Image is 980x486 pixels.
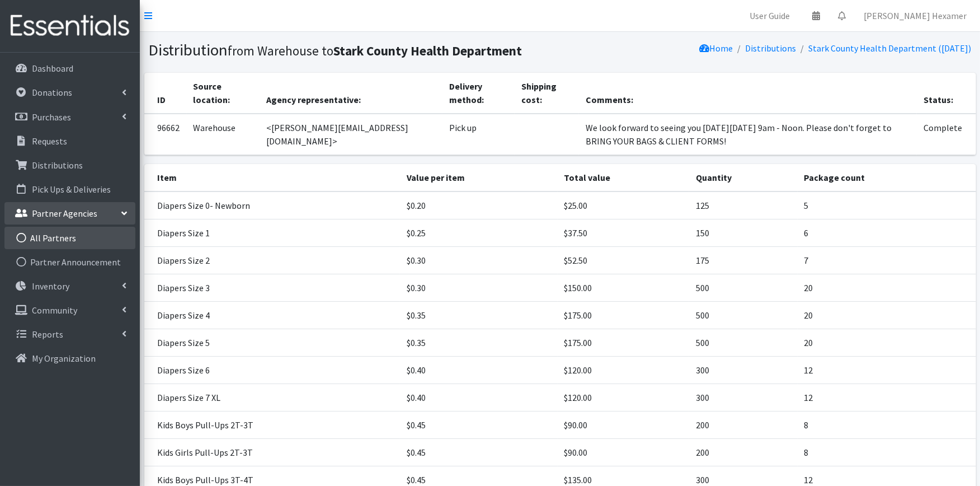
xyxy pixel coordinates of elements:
[187,114,260,155] td: Warehouse
[32,353,96,364] p: My Organization
[149,40,556,60] h1: Distribution
[4,251,135,273] a: Partner Announcement
[144,73,187,114] th: ID
[689,329,798,356] td: 500
[558,438,689,466] td: $90.00
[144,164,401,191] th: Item
[917,73,976,114] th: Status:
[579,73,917,114] th: Comments:
[798,329,976,356] td: 20
[4,178,135,200] a: Pick Ups & Deliveries
[689,356,798,384] td: 300
[579,114,917,155] td: We look forward to seeing you [DATE][DATE] 9am - Noon. Please don't forget to BRING YOUR BAGS & C...
[400,411,558,438] td: $0.45
[558,219,689,246] td: $37.50
[144,329,401,356] td: Diapers Size 5
[32,111,71,123] p: Purchases
[144,191,401,219] td: Diapers Size 0- Newborn
[798,411,976,438] td: 8
[144,356,401,384] td: Diapers Size 6
[4,299,135,321] a: Community
[798,438,976,466] td: 8
[144,114,187,155] td: 96662
[260,73,442,114] th: Agency representative:
[260,114,442,155] td: <[PERSON_NAME][EMAIL_ADDRESS][DOMAIN_NAME]>
[144,219,401,246] td: Diapers Size 1
[558,301,689,329] td: $175.00
[689,219,798,246] td: 150
[228,43,522,59] small: from Warehouse to
[4,227,135,249] a: All Partners
[798,164,976,191] th: Package count
[689,411,798,438] td: 200
[32,135,67,147] p: Requests
[558,164,689,191] th: Total value
[32,281,69,292] p: Inventory
[746,43,797,54] a: Distributions
[144,301,401,329] td: Diapers Size 4
[32,329,63,340] p: Reports
[689,438,798,466] td: 200
[798,274,976,301] td: 20
[400,191,558,219] td: $0.20
[400,246,558,274] td: $0.30
[4,57,135,80] a: Dashboard
[400,301,558,329] td: $0.35
[400,438,558,466] td: $0.45
[400,164,558,191] th: Value per item
[689,246,798,274] td: 175
[4,347,135,370] a: My Organization
[515,73,579,114] th: Shipping cost:
[32,160,83,171] p: Distributions
[442,73,515,114] th: Delivery method:
[741,4,799,27] a: User Guide
[798,356,976,384] td: 12
[689,301,798,329] td: 500
[4,275,135,297] a: Inventory
[689,384,798,411] td: 300
[798,301,976,329] td: 20
[4,202,135,225] a: Partner Agencies
[144,411,401,438] td: Kids Boys Pull-Ups 2T-3T
[558,246,689,274] td: $52.50
[4,7,135,45] img: HumanEssentials
[400,329,558,356] td: $0.35
[4,154,135,176] a: Distributions
[32,208,97,219] p: Partner Agencies
[32,305,77,316] p: Community
[4,130,135,152] a: Requests
[917,114,976,155] td: Complete
[689,274,798,301] td: 500
[809,43,972,54] a: Stark County Health Department ([DATE])
[798,219,976,246] td: 6
[558,411,689,438] td: $90.00
[798,384,976,411] td: 12
[400,356,558,384] td: $0.40
[689,164,798,191] th: Quantity
[144,246,401,274] td: Diapers Size 2
[558,329,689,356] td: $175.00
[144,438,401,466] td: Kids Girls Pull-Ups 2T-3T
[442,114,515,155] td: Pick up
[32,87,72,98] p: Donations
[689,191,798,219] td: 125
[4,81,135,104] a: Donations
[334,43,522,59] b: Stark County Health Department
[32,184,111,195] p: Pick Ups & Deliveries
[798,191,976,219] td: 5
[400,384,558,411] td: $0.40
[558,356,689,384] td: $120.00
[558,191,689,219] td: $25.00
[4,106,135,128] a: Purchases
[32,63,73,74] p: Dashboard
[4,323,135,345] a: Reports
[144,274,401,301] td: Diapers Size 3
[400,219,558,246] td: $0.25
[798,246,976,274] td: 7
[400,274,558,301] td: $0.30
[558,274,689,301] td: $150.00
[144,384,401,411] td: Diapers Size 7 XL
[558,384,689,411] td: $120.00
[855,4,976,27] a: [PERSON_NAME] Hexamer
[187,73,260,114] th: Source location:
